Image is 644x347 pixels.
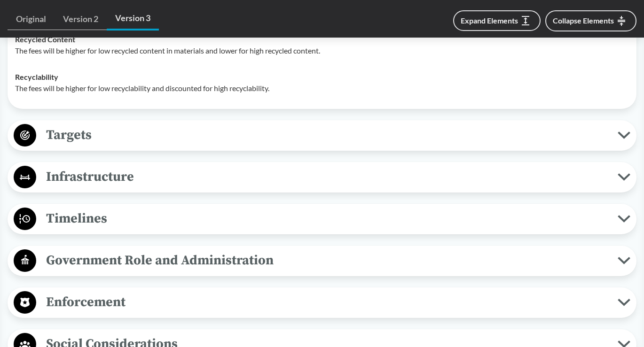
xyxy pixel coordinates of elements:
[15,45,629,56] p: The fees will be higher for low recycled content in materials and lower for high recycled content.
[15,72,58,81] strong: Recyclability
[36,124,618,146] span: Targets
[11,207,633,231] button: Timelines
[36,208,618,229] span: Timelines
[36,166,618,187] span: Infrastructure
[36,250,618,271] span: Government Role and Administration
[8,8,55,30] a: Original
[545,10,636,31] button: Collapse Elements
[11,123,633,147] button: Targets
[15,35,75,44] strong: Recycled Content
[11,165,633,189] button: Infrastructure
[107,8,159,31] a: Version 3
[55,8,107,30] a: Version 2
[36,292,618,313] span: Enforcement
[11,249,633,273] button: Government Role and Administration
[11,291,633,315] button: Enforcement
[15,83,629,94] p: The fees will be higher for low recyclability and discounted for high recyclability.
[453,10,541,31] button: Expand Elements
